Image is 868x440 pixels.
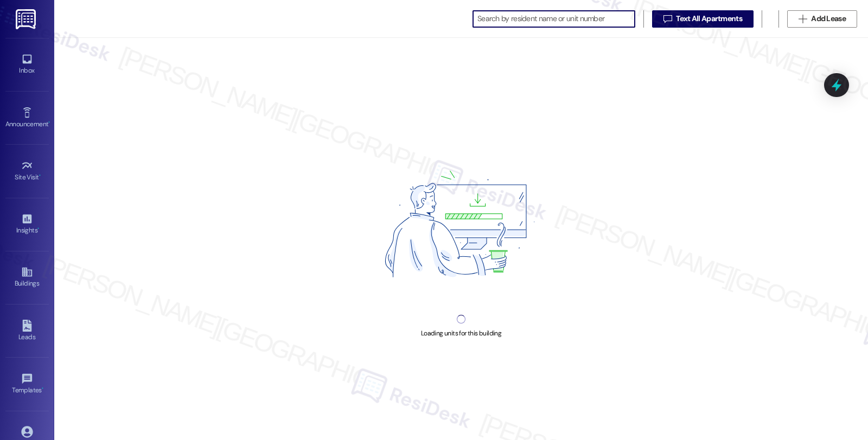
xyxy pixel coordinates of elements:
span: Add Lease [811,13,846,24]
a: Leads [5,316,49,346]
span: • [48,119,50,126]
input: Search by resident name or unit number [477,11,635,27]
button: Text All Apartments [652,10,754,28]
i:  [663,15,672,23]
a: Site Visit • [5,157,49,186]
i:  [799,15,807,23]
span: Text All Apartments [676,13,742,24]
a: Inbox [5,50,49,79]
img: ResiDesk Logo [16,9,38,29]
button: Add Lease [787,10,857,28]
span: • [39,172,41,179]
span: • [42,385,43,392]
a: Insights • [5,210,49,239]
a: Templates • [5,370,49,399]
span: • [37,225,39,232]
a: Buildings [5,263,49,292]
div: Loading units for this building [421,328,501,339]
